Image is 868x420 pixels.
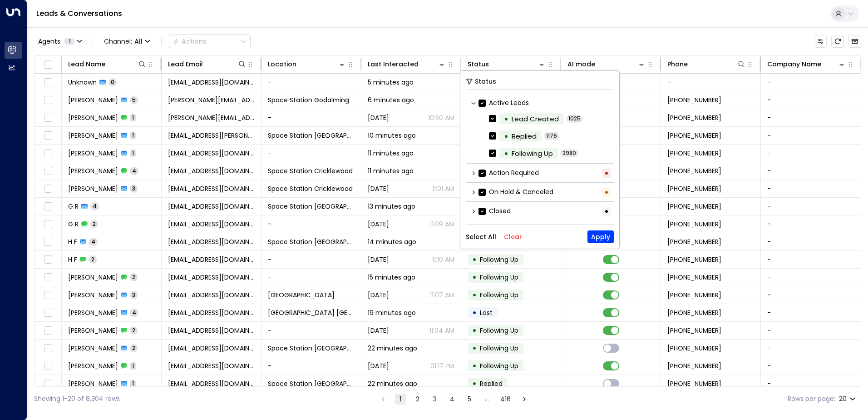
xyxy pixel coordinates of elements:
[42,95,54,106] span: Toggle select row
[761,162,861,180] td: -
[68,184,118,193] span: Cameron Lambden
[169,35,251,48] button: Actions
[168,78,255,87] span: markw97@gmail.com
[368,308,416,317] span: 19 minutes ago
[42,77,54,88] span: Toggle select row
[761,251,861,268] td: -
[432,255,454,264] p: 11:10 AM
[168,113,255,122] span: emma.freeth@hotmail.co.uk
[130,291,138,299] span: 3
[761,322,861,339] td: -
[268,59,296,70] div: Location
[130,114,136,121] span: 1
[130,131,136,139] span: 1
[261,74,361,91] td: -
[268,290,335,300] span: Space Station Slough
[68,308,118,317] span: Tina Edwards
[100,35,154,48] span: Channel:
[667,308,721,317] span: +447744355678
[261,215,361,233] td: -
[169,35,251,48] div: Button group with a nested menu
[268,237,355,246] span: Space Station Chiswick
[368,361,389,370] span: Aug 16, 2025
[519,394,530,405] button: Go to next page
[368,255,389,264] span: Aug 15, 2025
[814,35,827,48] button: Customize
[602,188,611,197] div: •
[761,357,861,375] td: -
[667,379,721,388] span: +447570799317
[42,112,54,124] span: Toggle select row
[168,308,255,317] span: tinaed1975@gmail.com
[173,37,207,45] div: Actions
[567,59,646,70] div: AI mode
[667,149,721,158] span: +447972747597
[428,113,454,122] p: 10:50 AM
[761,286,861,304] td: -
[42,59,54,70] span: Toggle select all
[130,149,136,157] span: 1
[498,394,513,405] button: Go to page 416
[68,344,118,353] span: Rik Bart
[512,114,559,124] div: Lead Created
[130,344,138,352] span: 2
[667,59,688,70] div: Phone
[481,394,492,405] div: …
[108,78,117,86] span: 0
[472,376,477,391] div: •
[68,78,97,87] span: Unknown
[480,326,518,335] span: Following Up
[377,393,530,405] nav: pagination navigation
[667,273,721,282] span: +447462924437
[480,273,518,282] span: Following Up
[430,220,454,229] p: 11:09 AM
[168,131,255,140] span: howardallen.allen@gmail.com
[268,95,349,105] span: Space Station Godalming
[667,184,721,193] span: +447972747597
[504,233,522,240] button: Clear
[68,131,118,140] span: Howard Allen
[368,379,417,388] span: 22 minutes ago
[268,59,346,70] div: Location
[261,322,361,339] td: -
[767,59,821,70] div: Company Name
[168,255,255,264] span: hh@live.com
[168,344,255,353] span: info@barbq.co.uk
[42,307,54,319] span: Toggle select row
[100,35,154,48] button: Channel:All
[468,59,546,70] div: Status
[42,201,54,212] span: Toggle select row
[368,131,416,140] span: 10 minutes ago
[667,131,721,140] span: +447751049110
[478,187,553,197] label: On Hold & Canceled
[261,251,361,268] td: -
[430,290,454,300] p: 11:07 AM
[168,149,255,158] span: cameronlambden@gmail.com
[68,361,118,370] span: Rik Bart
[368,184,389,193] span: Aug 16, 2025
[68,255,77,264] span: H F
[42,378,54,390] span: Toggle select row
[480,290,518,300] span: Following Up
[667,59,746,70] div: Phone
[42,219,54,230] span: Toggle select row
[839,392,858,405] div: 20
[168,290,255,300] span: deboragh09@startmail.com
[472,305,477,320] div: •
[667,361,721,370] span: +447821472474
[42,325,54,336] span: Toggle select row
[268,184,353,193] span: Space Station Cricklewood
[761,109,861,126] td: -
[130,326,138,334] span: 2
[504,111,508,127] div: •
[395,394,406,405] button: page 1
[42,343,54,354] span: Toggle select row
[667,326,721,335] span: +447744355678
[667,202,721,211] span: +447482663552
[480,361,518,370] span: Following Up
[566,115,583,123] span: 1025
[64,38,75,45] span: 1
[468,59,489,70] div: Status
[36,8,122,19] a: Leads & Conversations
[761,233,861,250] td: -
